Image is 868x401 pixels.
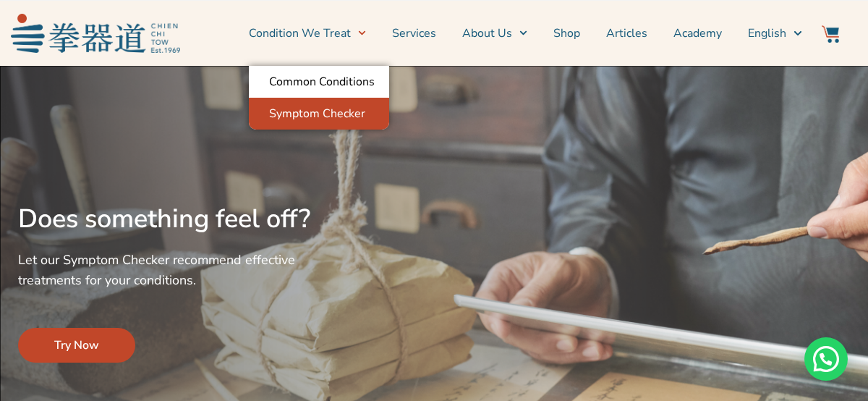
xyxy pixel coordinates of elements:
[748,25,786,42] span: English
[249,66,389,130] ul: Condition We Treat
[673,15,722,51] a: Academy
[249,66,389,98] a: Common Conditions
[54,337,99,354] span: Try Now
[392,15,436,51] a: Services
[748,15,801,51] a: English
[606,15,647,51] a: Articles
[187,15,802,51] nav: Menu
[18,203,342,235] h2: Does something feel off?
[249,98,389,130] a: Symptom Checker
[553,15,580,51] a: Shop
[18,250,342,290] p: Let our Symptom Checker recommend effective treatments for your conditions.
[249,15,366,51] a: Condition We Treat
[822,25,839,43] img: Website Icon-03
[462,15,527,51] a: About Us
[18,328,135,363] a: Try Now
